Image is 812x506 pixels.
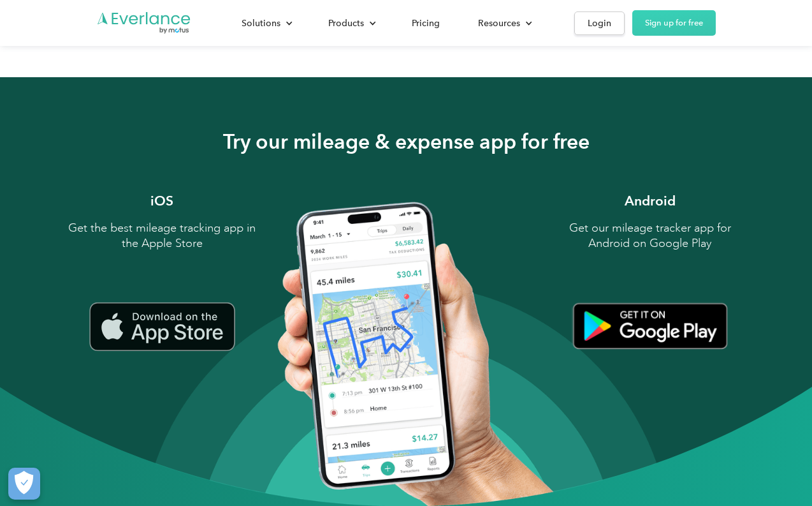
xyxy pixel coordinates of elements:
h3: Android [625,192,676,210]
a: Login [574,11,625,35]
img: iPhone mileage tracker [89,302,235,352]
img: Android mileage tracker [572,302,728,350]
h3: iOS [150,192,173,210]
div: Products [328,15,364,31]
a: Go to homepage [96,11,192,35]
div: Resources [465,12,542,34]
button: Cookies Settings [8,468,40,500]
div: Login [588,15,611,31]
div: Products [315,12,386,34]
div: Solutions [242,15,280,31]
div: Pricing [412,15,440,31]
a: Sign up for free [632,10,716,36]
div: Solutions [229,12,303,34]
a: Pricing [399,12,453,34]
p: Get the best mileage tracking app in the Apple Store [66,220,257,251]
p: Get our mileage tracker app for Android on Google Play [555,220,746,251]
h2: Try our mileage & expense app for free [223,129,590,154]
div: Resources [478,15,520,31]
